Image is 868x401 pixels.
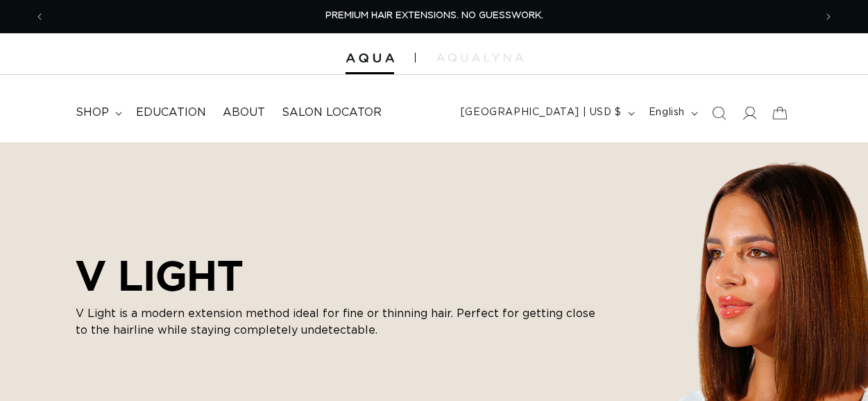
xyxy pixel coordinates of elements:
[24,3,55,30] button: Previous announcement
[461,105,622,120] span: [GEOGRAPHIC_DATA] | USD $
[640,100,704,126] button: English
[76,251,603,300] h2: V LIGHT
[128,97,214,128] a: Education
[223,105,265,120] span: About
[214,97,273,128] a: About
[136,105,206,120] span: Education
[452,100,640,126] button: [GEOGRAPHIC_DATA] | USD $
[76,105,109,120] span: shop
[813,3,844,30] button: Next announcement
[346,53,394,63] img: Aqua Hair Extensions
[273,97,390,128] a: Salon Locator
[704,98,734,128] summary: Search
[282,105,382,120] span: Salon Locator
[325,11,543,20] span: PREMIUM HAIR EXTENSIONS. NO GUESSWORK.
[76,305,603,339] p: V Light is a modern extension method ideal for fine or thinning hair. Perfect for getting close t...
[436,53,523,62] img: aqualyna.com
[67,97,128,128] summary: shop
[649,105,685,120] span: English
